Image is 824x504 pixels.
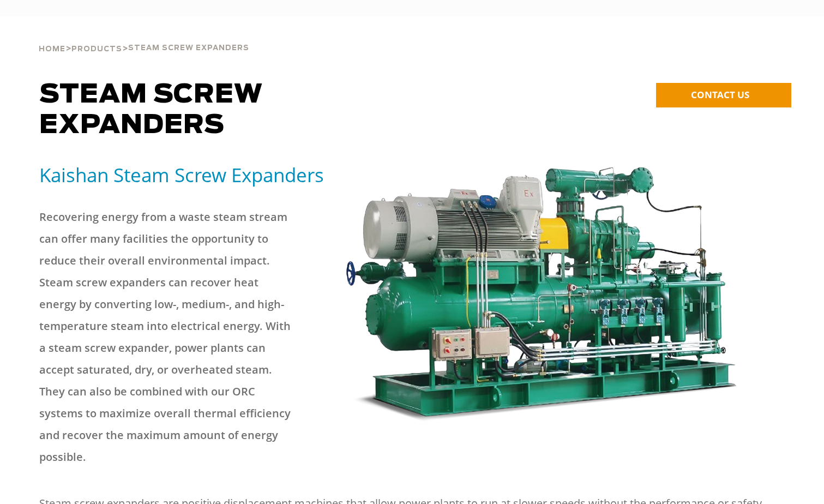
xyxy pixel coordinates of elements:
[691,88,749,101] span: CONTACT US
[39,163,329,187] h5: Kaishan Steam Screw Expanders
[39,206,292,468] p: Recovering energy from a waste steam stream can offer many facilities the opportunity to reduce t...
[39,82,263,139] span: Steam Screw Expanders
[656,83,791,107] a: CONTACT US
[39,44,65,53] a: Home
[342,163,741,425] img: machine
[71,44,122,53] a: Products
[71,46,122,53] span: Products
[128,45,249,52] span: Steam Screw Expanders
[39,46,65,53] span: Home
[39,16,249,58] div: > >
